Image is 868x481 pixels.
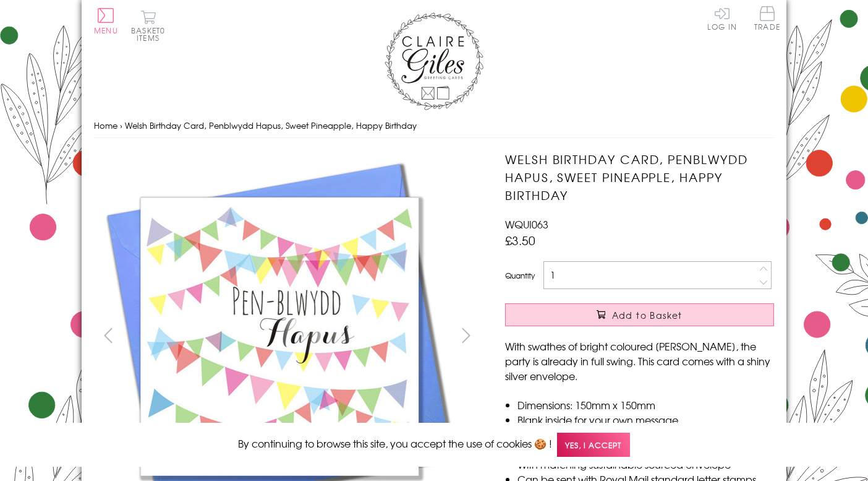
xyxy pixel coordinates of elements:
a: Log In [707,6,737,30]
span: WQUI063 [505,217,548,232]
span: Welsh Birthday Card, Penblwydd Hapus, Sweet Pineapple, Happy Birthday [125,119,417,131]
button: Menu [94,8,118,34]
a: Trade [754,6,780,33]
p: With swathes of bright coloured [PERSON_NAME], the party is already in full swing. This card come... [505,339,774,383]
button: next [453,321,480,349]
li: Dimensions: 150mm x 150mm [517,397,774,412]
span: Trade [754,6,780,30]
span: Yes, I accept [557,433,630,457]
label: Quantity [505,270,535,281]
span: Menu [94,25,118,36]
h1: Welsh Birthday Card, Penblwydd Hapus, Sweet Pineapple, Happy Birthday [505,150,774,204]
span: Add to Basket [612,309,683,321]
nav: breadcrumbs [94,113,774,139]
span: 0 items [137,25,165,43]
button: Basket0 items [131,10,165,41]
li: Blank inside for your own message [517,412,774,427]
span: › [120,119,122,131]
img: Claire Giles Greetings Cards [385,12,483,110]
a: Home [94,119,117,131]
span: £3.50 [505,232,535,249]
button: Add to Basket [505,303,774,326]
button: prev [94,321,122,349]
